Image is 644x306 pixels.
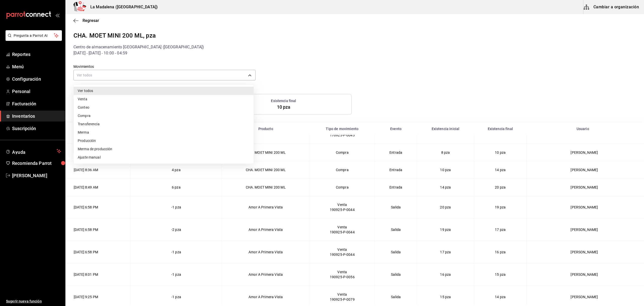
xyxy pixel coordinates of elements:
[74,153,254,162] li: Ajuste manual
[74,120,254,128] li: Transferencia
[74,137,254,145] li: Producción
[74,112,254,120] li: Compra
[74,103,254,112] li: Conteo
[74,145,254,153] li: Merma de producción
[74,95,254,103] li: Venta
[74,87,254,95] li: Ver todos
[74,128,254,137] li: Merma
